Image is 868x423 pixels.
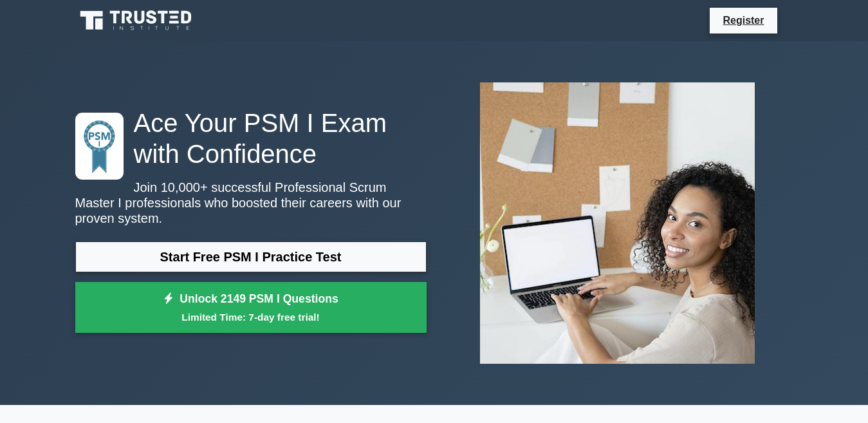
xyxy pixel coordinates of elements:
small: Limited Time: 7-day free trial! [91,310,411,324]
p: Join 10,000+ successful Professional Scrum Master I professionals who boosted their careers with ... [75,180,427,226]
a: Register [715,12,771,28]
a: Start Free PSM I Practice Test [75,241,427,272]
h1: Ace Your PSM I Exam with Confidence [75,108,427,169]
a: Unlock 2149 PSM I QuestionsLimited Time: 7-day free trial! [75,282,427,334]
